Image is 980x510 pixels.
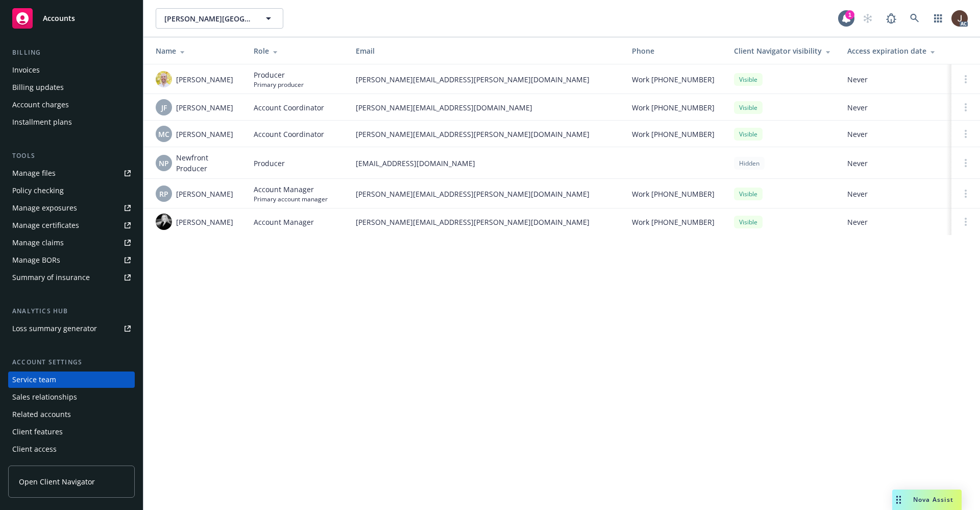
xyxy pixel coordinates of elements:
span: [PERSON_NAME][EMAIL_ADDRESS][PERSON_NAME][DOMAIN_NAME] [356,129,616,140]
span: Work [PHONE_NUMBER] [632,189,715,199]
a: Billing updates [8,79,135,96]
span: [PERSON_NAME] [176,74,233,85]
div: Policy checking [12,182,64,199]
span: [PERSON_NAME][GEOGRAPHIC_DATA], LLC [164,13,253,24]
span: [EMAIL_ADDRESS][DOMAIN_NAME] [356,158,616,169]
div: Sales relationships [12,389,77,405]
span: Producer [254,69,304,80]
a: Sales relationships [8,389,135,405]
div: Invoices [12,62,40,78]
button: Nova Assist [892,490,962,510]
div: Manage exposures [12,200,77,216]
span: Open Client Navigator [19,476,95,487]
span: Producer [254,158,285,169]
span: Account Coordinator [254,129,324,140]
div: Name [156,45,237,56]
a: Related accounts [8,406,135,423]
a: Client access [8,441,135,457]
a: Manage BORs [8,252,135,268]
div: Manage claims [12,235,64,251]
a: Report a Bug [881,8,901,29]
a: Invoices [8,62,135,78]
a: Start snowing [857,8,878,29]
div: Visible [734,216,763,228]
span: Account Coordinator [254,102,324,113]
a: Service team [8,372,135,388]
button: [PERSON_NAME][GEOGRAPHIC_DATA], LLC [156,8,283,29]
span: JF [161,102,167,113]
div: Tools [8,151,135,161]
a: Manage certificates [8,217,135,234]
span: Newfront Producer [176,152,237,174]
div: Billing updates [12,79,64,96]
span: Never [847,158,943,169]
span: MC [158,129,169,140]
div: Role [254,45,339,56]
span: Nova Assist [913,495,953,504]
div: Visible [734,73,763,86]
span: NP [159,158,169,169]
span: Account Manager [254,184,328,195]
span: Never [847,129,943,140]
span: Never [847,102,943,113]
div: Service team [12,372,56,388]
div: Drag to move [892,490,905,510]
a: Switch app [928,8,948,29]
div: Related accounts [12,406,71,423]
a: Manage exposures [8,200,135,216]
span: Primary account manager [254,195,328,203]
span: Accounts [43,14,75,22]
div: Loss summary generator [12,320,97,337]
div: Analytics hub [8,306,135,316]
div: Visible [734,101,763,114]
span: Work [PHONE_NUMBER] [632,129,715,140]
div: 1 [845,10,854,19]
span: RP [159,189,168,199]
a: Account charges [8,97,135,113]
img: photo [156,71,172,87]
a: Accounts [8,4,135,33]
a: Policy checking [8,182,135,199]
span: Work [PHONE_NUMBER] [632,217,715,227]
div: Hidden [734,157,765,170]
span: [PERSON_NAME][EMAIL_ADDRESS][DOMAIN_NAME] [356,102,616,113]
a: Manage files [8,165,135,181]
span: Work [PHONE_NUMBER] [632,102,715,113]
div: Summary of insurance [12,269,90,286]
span: [PERSON_NAME][EMAIL_ADDRESS][PERSON_NAME][DOMAIN_NAME] [356,217,616,227]
a: Manage claims [8,235,135,251]
a: Installment plans [8,114,135,130]
img: photo [156,214,172,230]
span: Never [847,74,943,85]
span: [PERSON_NAME][EMAIL_ADDRESS][PERSON_NAME][DOMAIN_NAME] [356,189,616,199]
a: Loss summary generator [8,320,135,337]
span: Never [847,217,943,227]
div: Phone [632,45,718,56]
div: Manage BORs [12,252,60,268]
div: Manage files [12,165,56,181]
div: Access expiration date [847,45,943,56]
span: Primary producer [254,80,304,89]
span: Never [847,189,943,199]
img: photo [951,10,968,27]
a: Client features [8,424,135,440]
span: [PERSON_NAME] [176,129,233,140]
div: Email [356,45,616,56]
div: Account settings [8,357,135,367]
div: Visible [734,188,763,200]
div: Client features [12,424,63,440]
a: Summary of insurance [8,269,135,286]
div: Installment plans [12,114,72,130]
span: Account Manager [254,217,314,227]
span: [PERSON_NAME] [176,217,233,227]
div: Billing [8,48,135,58]
div: Client Navigator visibility [734,45,831,56]
div: Account charges [12,97,69,113]
a: Search [904,8,925,29]
span: [PERSON_NAME][EMAIL_ADDRESS][PERSON_NAME][DOMAIN_NAME] [356,74,616,85]
span: [PERSON_NAME] [176,102,233,113]
span: Work [PHONE_NUMBER] [632,74,715,85]
div: Visible [734,128,763,141]
div: Client access [12,441,57,457]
